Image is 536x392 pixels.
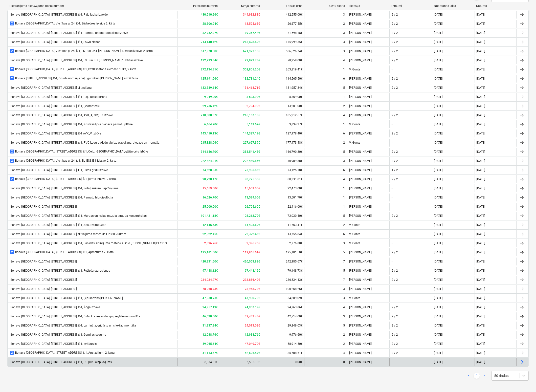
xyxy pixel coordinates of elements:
[202,232,218,236] b: 22,322.45€
[262,139,305,147] div: 177,473.48€
[343,59,345,62] div: 4
[434,223,443,227] div: [DATE]
[262,349,305,357] div: 35,588.61€
[476,40,485,44] div: [DATE]
[10,113,113,117] div: Bonava [GEOGRAPHIC_DATA], [STREET_ADDRESS], Ē-1, AVK_A; SM; UK izbūve
[347,184,389,192] div: [PERSON_NAME]
[392,95,392,99] div: -
[201,150,218,153] b: 344,656.70€
[10,177,14,181] span: 2
[392,260,392,263] div: -
[262,120,305,128] div: 3,834.27€
[343,13,345,16] div: 3
[179,4,218,8] div: Pārskatīts budžets
[202,187,218,190] b: 15,659.00€
[262,258,305,265] div: 242,385.67€
[245,269,260,272] b: 97,448.12€
[10,141,160,145] div: Bonava [GEOGRAPHIC_DATA], [STREET_ADDRESS], Ē-1, PVC Logu u AL durvju izgatavošana, piegāde un mo...
[392,40,398,44] div: 2 / 2
[204,123,218,126] b: 6,464.20€
[262,358,305,366] div: 0.00€
[202,223,218,227] b: 12,146.63€
[434,205,443,208] div: [DATE]
[434,187,443,190] div: [DATE]
[201,251,218,254] b: 125,181.50€
[347,175,389,183] div: [PERSON_NAME]
[343,86,345,89] div: 5
[392,141,392,144] div: -
[243,214,260,218] b: 103,263.79€
[262,184,305,192] div: 22,473.00€
[10,86,92,90] div: Bonava [GEOGRAPHIC_DATA], [STREET_ADDRESS] siltināšana
[10,150,148,154] div: Bonava [GEOGRAPHIC_DATA], [STREET_ADDRESS], Ē-1, Ceļu, [GEOGRAPHIC_DATA], gājēju ceļu izbūve
[347,65,389,73] div: V. Gonts
[10,187,118,190] div: Bonava [GEOGRAPHIC_DATA], [STREET_ADDRESS], Ē-1, Rotaļlaukumu aprīkojums
[392,177,398,181] div: 2 / 2
[476,251,485,254] div: [DATE]
[10,250,114,254] div: Bonava [GEOGRAPHIC_DATA], [STREET_ADDRESS], Ē-1, Apmetums 2. kārta
[262,166,305,174] div: 73,125.18€
[262,322,305,329] div: 29,849.03€
[347,258,389,265] div: [PERSON_NAME]
[262,285,305,293] div: 100,268.26€
[245,177,260,181] b: 90,725.30€
[347,11,389,19] div: [PERSON_NAME]
[476,86,485,89] div: [DATE]
[392,123,392,126] div: -
[10,177,117,181] div: Bonava [GEOGRAPHIC_DATA], [STREET_ADDRESS], Ē-1, jumta izbūve. 2 kārta.
[347,294,389,302] div: V. Gonts
[343,241,345,245] div: 3
[392,251,398,254] div: 2 / 2
[392,68,392,71] div: -
[262,303,305,311] div: 24,763.86€
[347,331,389,339] div: [PERSON_NAME]
[347,267,389,275] div: [PERSON_NAME]
[392,77,398,80] div: 2 / 2
[262,29,305,37] div: 71,598.15€
[245,223,260,227] b: 14,428.69€
[201,59,218,62] b: 122,293.34€
[201,49,218,53] b: 617,970.50€
[243,68,260,71] b: 302,801.20€
[392,86,398,89] div: 2 / 2
[476,13,485,16] div: [DATE]
[476,177,485,181] div: [DATE]
[343,168,345,172] div: 6
[202,205,218,208] b: 25,000.00€
[392,13,398,16] div: 2 / 2
[476,232,485,236] div: [DATE]
[476,68,485,71] div: [DATE]
[10,49,14,53] span: 2
[201,86,218,89] b: 133,389.64€
[392,196,392,199] div: -
[343,77,345,80] div: 6
[347,221,389,229] div: V. Gonts
[10,59,143,62] div: Bonava [GEOGRAPHIC_DATA], [STREET_ADDRESS], Ē-1, EST un ELT [PERSON_NAME] 1. kārtas izbūve.
[10,40,100,44] div: Bonava [GEOGRAPHIC_DATA], [STREET_ADDRESS], Ē-1, Stāvu sienas
[10,269,110,273] div: Bonava [GEOGRAPHIC_DATA], [STREET_ADDRESS], Ē-1, Reģipša starpsienas
[343,251,345,254] div: 5
[392,241,392,245] div: -
[220,358,262,366] div: 5,535.13€
[10,67,136,71] div: Bonava [GEOGRAPHIC_DATA], [STREET_ADDRESS], Ē-1, Dzelzsbetona elementi 1 ēka, 2 kārta
[347,56,389,64] div: [PERSON_NAME]
[202,269,218,272] b: 97,448.12€
[476,168,485,172] div: [DATE]
[10,76,14,80] span: 2
[434,22,443,25] div: [DATE]
[347,139,389,147] div: V. Gonts
[243,86,260,89] b: 131,468.71€
[347,166,389,174] div: [PERSON_NAME]
[177,358,220,366] div: 8,334.31€
[343,177,345,181] div: 4
[343,132,345,135] div: 6
[10,168,108,172] div: Bonava [GEOGRAPHIC_DATA], [STREET_ADDRESS], E-1, Estrik grīdu izbūve
[343,22,345,25] div: 2
[262,148,305,156] div: 166,790.30€
[434,241,443,245] div: [DATE]
[10,132,101,135] div: Bonava [GEOGRAPHIC_DATA], [STREET_ADDRESS], Ē-1 AVK_V izbūve
[392,214,398,218] div: 2 / 2
[349,4,387,8] div: Lietotājs
[262,248,305,256] div: 125,181.50€
[10,22,14,25] span: 2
